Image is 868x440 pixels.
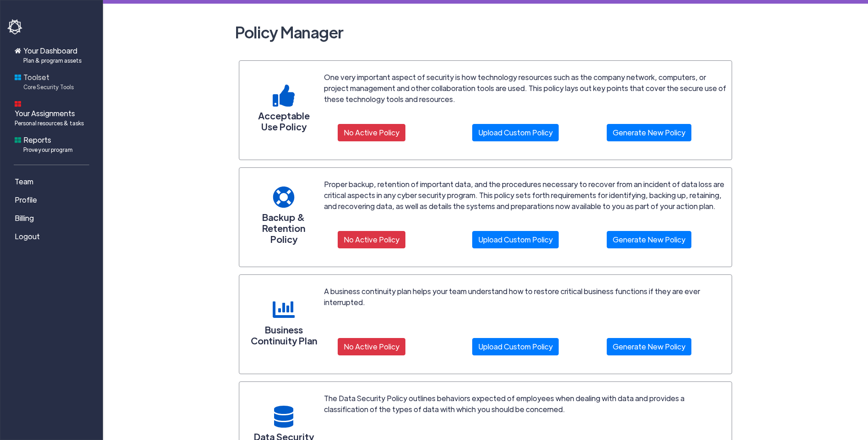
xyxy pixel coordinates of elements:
p: Backup & Retention Policy [250,212,317,245]
img: acceptable-use-icon.svg [273,85,295,107]
span: Profile [15,194,37,205]
p: Business Continuity Plan [250,324,317,346]
p: A business continuity plan helps your team understand how to restore critical business functions ... [324,286,728,308]
span: Plan & program assets [23,56,81,64]
a: Upload Custom Policy [472,124,559,141]
a: Logout [7,227,99,246]
p: Proper backup, retention of important data, and the procedures necessary to recover from an incid... [324,179,728,212]
img: reports-icon.svg [15,137,21,143]
img: foundations-icon.svg [15,74,21,80]
a: Billing [7,209,99,227]
p: One very important aspect of security is how technology resources such as the company network, co... [324,72,728,105]
img: havoc-shield-logo-white.png [7,19,24,35]
img: backup-retention-icon.svg [273,186,295,208]
img: home-icon.svg [15,48,21,54]
span: Core Security Tools [23,83,74,91]
p: Acceptable Use Policy [250,110,317,132]
a: Upload Custom Policy [472,338,559,355]
a: Generate New Policy [607,231,691,248]
a: Team [7,172,99,191]
a: ReportsProve your program [7,131,99,157]
a: Generate New Policy [607,338,691,355]
a: Generate New Policy [607,124,691,141]
span: Toolset [23,72,74,91]
p: The Data Security Policy outlines behaviors expected of employees when dealing with data and prov... [324,393,728,415]
img: business-continuity-icon.svg [273,299,295,321]
span: Billing [15,213,34,224]
a: Upload Custom Policy [472,231,559,248]
a: Your DashboardPlan & program assets [7,42,99,68]
h2: Policy Manager [232,18,739,46]
span: Reports [23,134,73,154]
iframe: Chat Widget [716,341,868,440]
span: Logout [15,231,40,242]
span: Your Dashboard [23,45,81,64]
span: Prove your program [23,145,73,154]
span: Team [15,176,33,187]
a: Your AssignmentsPersonal resources & tasks [7,95,99,131]
a: Profile [7,191,99,209]
span: Your Assignments [15,108,84,127]
img: data-security-icon.svg [273,406,295,428]
a: ToolsetCore Security Tools [7,68,99,95]
span: Personal resources & tasks [15,119,84,127]
img: dashboard-icon.svg [15,101,21,107]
